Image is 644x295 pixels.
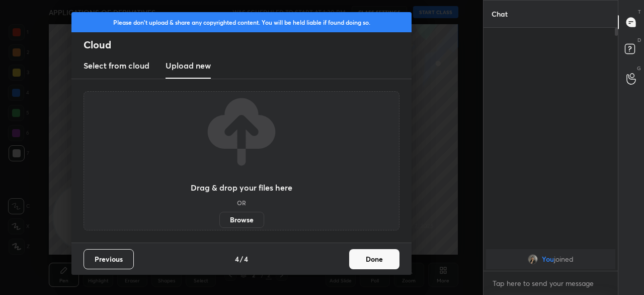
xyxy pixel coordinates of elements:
p: G [637,65,641,72]
h4: 4 [244,254,248,264]
h2: Cloud [84,38,412,51]
h3: Select from cloud [84,60,149,72]
h4: 4 [235,254,239,264]
span: You [542,255,554,263]
button: Done [349,249,399,269]
button: Previous [84,249,134,269]
span: joined [554,255,574,263]
div: Please don't upload & share any copyrighted content. You will be held liable if found doing so. [71,12,412,32]
h4: / [240,254,243,264]
img: 518721ee46394fa1bc4d5539d7907d7d.jpg [528,254,538,264]
h5: OR [237,200,246,206]
div: grid [484,247,618,271]
p: D [637,36,641,44]
h3: Drag & drop your files here [191,184,292,192]
p: T [638,8,641,16]
p: Chat [484,1,516,27]
h3: Upload new [166,60,211,72]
